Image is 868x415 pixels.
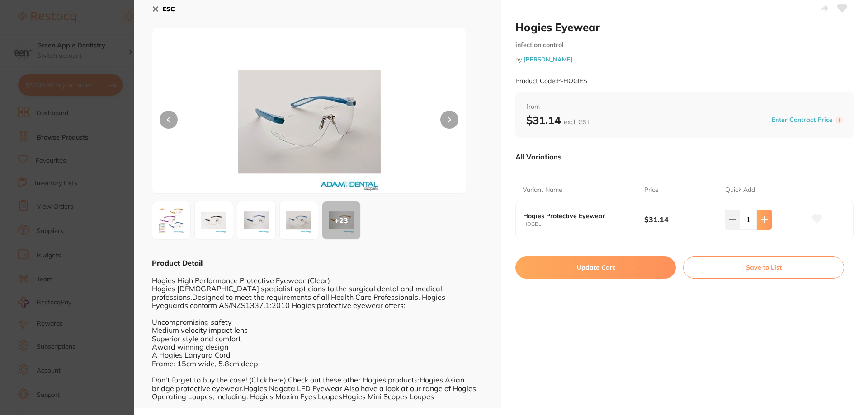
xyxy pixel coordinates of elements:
[526,113,590,127] b: $31.14
[163,5,175,13] b: ESC
[322,201,361,240] button: +23
[523,221,644,227] small: HOGBL
[515,41,854,49] small: infection control
[683,256,844,278] button: Save to List
[515,256,676,278] button: Update Cart
[524,56,573,63] a: [PERSON_NAME]
[215,51,403,193] img: TElHSFQuanBn
[835,117,843,124] label: i
[198,204,230,237] img: anBn
[322,201,360,239] div: + 23
[240,204,273,237] img: LmpwZw
[515,56,854,63] small: by
[523,212,632,219] b: Hogies Protective Eyewear
[155,204,188,237] img: SUVTLmpwZw
[644,186,659,195] p: Price
[564,118,590,126] span: excl. GST
[515,77,587,85] small: Product Code: P-HOGIES
[515,20,854,34] h2: Hogies Eyewear
[515,152,561,161] p: All Variations
[769,116,835,124] button: Enter Contract Price
[152,268,483,401] div: Hogies High Performance Protective Eyewear (Clear) Hogies [DEMOGRAPHIC_DATA] specialist opticians...
[523,186,562,195] p: Variant Name
[725,186,755,195] p: Quick Add
[152,1,175,17] button: ESC
[152,258,203,267] b: Product Detail
[644,214,717,224] b: $31.14
[526,103,843,112] span: from
[283,204,315,237] img: TElHSFQuanBn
